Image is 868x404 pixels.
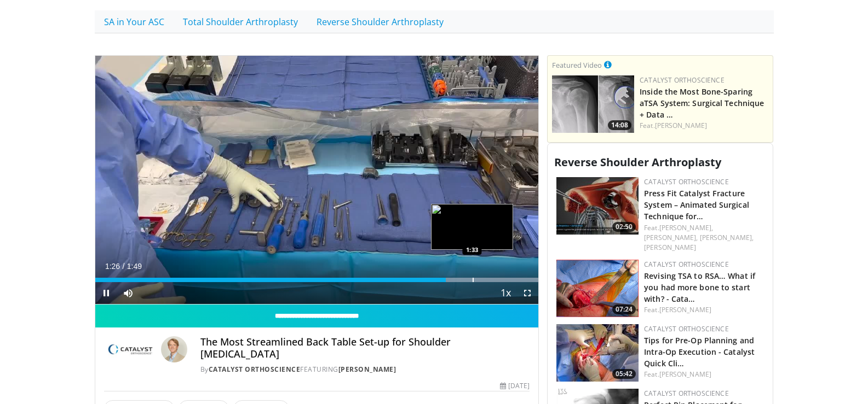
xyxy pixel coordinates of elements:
[200,336,530,360] h4: The Most Streamlined Back Table Set-up for Shoulder [MEDICAL_DATA]
[556,324,639,382] a: 05:42
[644,243,696,252] a: [PERSON_NAME]
[209,365,301,374] a: Catalyst OrthoScience
[640,86,764,120] a: Inside the Most Bone-Sparing aTSA System: Surgical Technique + Data …
[612,305,636,314] span: 07:24
[95,282,117,304] button: Pause
[700,233,754,242] a: [PERSON_NAME],
[644,188,749,221] a: Press Fit Catalyst Fracture System – Animated Surgical Technique for…
[556,260,639,317] img: 1cbc3e67-6ed3-45f3-85ca-3396bcdc5602.png.150x105_q85_crop-smart_upscale.png
[117,282,139,304] button: Mute
[659,370,711,379] a: [PERSON_NAME]
[612,369,636,379] span: 05:42
[516,282,538,304] button: Fullscreen
[495,282,516,304] button: Playback Rate
[104,336,157,362] img: Catalyst OrthoScience
[644,370,764,379] div: Feat.
[552,60,602,70] small: Featured Video
[644,335,755,368] a: Tips for Pre-Op Planning and Intra-Op Execution - Catalyst Quick Cli…
[105,262,120,271] span: 1:26
[608,120,631,130] span: 14:08
[644,260,729,269] a: Catalyst OrthoScience
[161,336,187,362] img: Avatar
[95,56,539,305] video-js: Video Player
[655,121,707,130] a: [PERSON_NAME]
[123,262,125,271] span: /
[552,75,634,133] a: 14:08
[659,223,713,232] a: [PERSON_NAME],
[431,204,513,250] img: image.jpeg
[95,10,174,33] a: SA in Your ASC
[644,305,764,315] div: Feat.
[200,365,530,374] div: By FEATURING
[95,278,539,282] div: Progress Bar
[640,121,768,131] div: Feat.
[556,324,639,382] img: 63cf303b-9776-40fe-a00b-783275d31ff6.150x105_q85_crop-smart_upscale.jpg
[644,389,729,398] a: Catalyst OrthoScience
[644,271,755,304] a: Revising TSA to RSA… What if you had more bone to start with? - Cata…
[612,222,636,232] span: 02:50
[174,10,307,33] a: Total Shoulder Arthroplasty
[556,177,639,235] img: 5610f67a-4425-403b-971f-ae30007e1eaa.png.150x105_q85_crop-smart_upscale.jpg
[644,177,729,186] a: Catalyst OrthoScience
[552,75,634,133] img: 9f15458b-d013-4cfd-976d-a83a3859932f.150x105_q85_crop-smart_upscale.jpg
[500,381,530,391] div: [DATE]
[307,10,453,33] a: Reverse Shoulder Arthroplasty
[556,260,639,317] a: 07:24
[644,324,729,333] a: Catalyst OrthoScience
[556,177,639,235] a: 02:50
[644,233,698,242] a: [PERSON_NAME],
[659,305,711,314] a: [PERSON_NAME]
[640,75,725,85] a: Catalyst OrthoScience
[644,223,764,253] div: Feat.
[554,155,721,169] span: Reverse Shoulder Arthroplasty
[338,365,396,374] a: [PERSON_NAME]
[127,262,142,271] span: 1:49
